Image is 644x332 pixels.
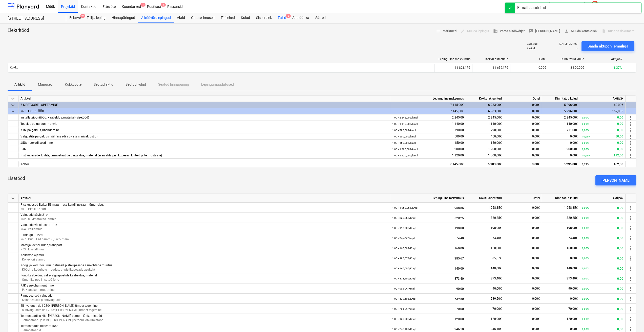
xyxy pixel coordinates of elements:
[392,304,464,314] div: 70,00
[312,13,329,23] a: Sätted
[628,286,634,292] span: more_vert
[20,273,388,278] p: Fono kaabeldus, välisvalguspostide kaabeldus, materjal
[580,108,626,114] div: 162,00€
[491,141,502,145] span: 150,00€
[492,236,502,240] span: 74,40€
[491,216,502,220] span: 320,25€
[567,267,578,270] span: 140,00€
[582,163,589,166] small: 2,27%
[20,314,388,318] p: Termostaadi ja kilbi [PERSON_NAME] betooni lõhkumistööd
[504,161,542,167] div: 0,00€
[493,28,525,34] span: Vaata alltöövõtjat
[532,135,540,138] span: 0,00€
[20,304,388,308] p: Siinivalgusti dali 230v [PERSON_NAME] ümber tegemine
[532,122,540,126] span: 0,00€
[582,123,589,125] small: 0,00%
[10,108,16,114] span: keyboard_arrow_down
[493,66,508,69] span: 11 659,17€
[20,207,388,211] p: 761 | Pistikute sari
[512,57,546,61] div: Ootel
[532,256,540,260] span: 0,00€
[619,308,644,332] div: Vestlusvidin
[392,233,464,243] div: 74,40
[436,29,441,33] span: notes
[532,317,540,321] span: 0,00€
[527,47,535,50] p: Avatud :
[20,114,388,121] div: Installatsioonitööd: kaabeldus, materjal (sisetööd)
[392,121,464,127] div: 1 140,00
[390,108,466,114] div: 7 145,00€
[20,146,388,152] div: PJK
[628,215,634,221] span: more_vert
[532,287,540,290] span: 0,00€
[582,273,623,284] div: 0,00
[466,102,504,108] div: 6 983,00€
[582,206,589,209] small: 0,00%
[582,318,589,320] small: 0,00%
[392,318,416,320] small: 1,00 × 120,00€ / Kmpl
[392,206,418,209] small: 1,00 × 1 958,85€ / Kmpl
[491,256,502,260] span: 385,67€
[564,147,578,151] span: 1 200,00€
[488,147,502,151] span: 1 200,00€
[628,276,634,282] span: more_vert
[582,267,589,270] small: 0,00%
[532,147,540,151] span: 0,00€
[582,146,623,152] div: 0,00
[238,13,253,23] div: Kulud
[582,257,589,260] small: 0,00%
[80,14,85,18] span: 9+
[20,140,388,146] div: Jäätmete utiliseerimine
[532,277,540,280] span: 0,00€
[582,114,623,121] div: 0,00
[580,194,626,203] div: Aktijääk
[20,223,388,227] p: Valgustid välisfasaad 11tk
[614,66,622,69] span: 1,37%
[582,140,623,146] div: 0,00
[466,194,504,203] div: Kokku akteeritud
[567,128,578,132] span: 711,00€
[392,123,419,125] small: 1,00 × 1 140,00€ / kmpl.
[582,307,589,310] small: 0,00%
[392,294,464,304] div: 539,50
[161,3,166,7] span: 1
[595,175,636,185] button: [PERSON_NAME]
[392,217,416,219] small: 1,00 × 320,25€ / Kmpl
[588,43,628,50] div: Saada aktipõhi emailiga
[582,133,623,140] div: 50,00
[491,297,502,300] span: 539,50€
[390,194,466,203] div: Lepinguline maksumus
[582,314,623,324] div: 0,00
[20,133,388,140] div: Valgustite paigaldus (välifasaadi, süvis ja siinivalgustid)
[218,13,238,23] a: Töölehed
[466,108,504,114] div: 6 983,00€
[567,317,578,321] span: 120,00€
[532,327,540,331] span: 0,00€
[582,283,623,294] div: 0,00
[434,27,459,35] button: Märkmed
[392,237,414,240] small: 1,00 × 74,40€ / Kmpl
[582,247,589,250] small: 0,00%
[392,203,464,213] div: 1 958,85
[392,243,464,253] div: 160,00
[491,277,502,280] span: 373,40€
[289,13,312,23] a: Analüütika
[20,308,388,312] p: | Siinivalgustite dali 230v [PERSON_NAME] ümber tegemine
[588,57,622,61] div: Aktijääk
[577,47,577,50] p: -
[570,135,578,138] span: 0,00€
[20,247,388,252] p: 773 | Lisatellimus
[582,304,623,314] div: 0,00
[570,66,584,69] span: 8 800,90€
[392,146,464,152] div: 1 200,00
[8,16,60,21] div: [STREET_ADDRESS]
[474,57,508,61] div: Kokku akteeritud
[581,41,634,51] button: Saada aktipõhi emailiga
[582,297,589,300] small: 0,00%
[392,223,464,233] div: 198,00
[20,108,388,114] div: 76 ELEKTRITÖÖD
[628,115,634,121] span: more_vert
[582,253,623,264] div: 0,00
[10,65,18,70] p: Kokku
